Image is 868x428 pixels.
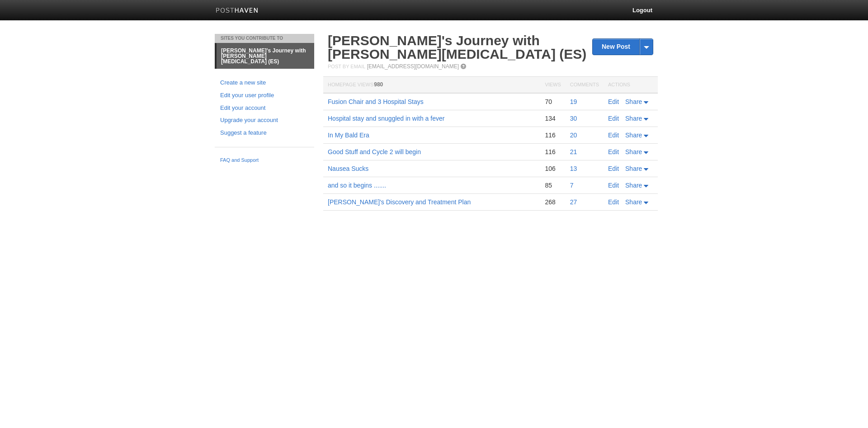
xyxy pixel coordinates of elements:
[220,156,309,165] a: FAQ and Support
[367,63,459,70] a: [EMAIL_ADDRESS][DOMAIN_NAME]
[545,114,561,122] div: 134
[217,43,314,69] a: [PERSON_NAME]'s Journey with [PERSON_NAME][MEDICAL_DATA] (ES)
[625,115,642,122] span: Share
[328,115,444,122] a: Hospital stay and snuggled in with a fever
[608,132,619,139] a: Edit
[328,64,365,69] span: Post by Email
[540,77,565,94] th: Views
[328,33,586,61] a: [PERSON_NAME]'s Journey with [PERSON_NAME][MEDICAL_DATA] (ES)
[215,34,314,43] li: Sites You Contribute To
[570,132,577,139] a: 20
[608,98,619,105] a: Edit
[570,198,577,206] a: 27
[570,165,577,172] a: 13
[608,115,619,122] a: Edit
[328,132,369,139] a: In My Bald Era
[625,148,642,155] span: Share
[220,91,309,100] a: Edit your user profile
[593,39,653,55] a: New Post
[625,132,642,139] span: Share
[625,98,642,105] span: Share
[545,131,561,139] div: 116
[374,81,383,88] span: 980
[545,198,561,206] div: 268
[323,77,540,94] th: Homepage Views
[220,78,309,88] a: Create a new site
[328,148,421,155] a: Good Stuff and Cycle 2 will begin
[220,116,309,125] a: Upgrade your account
[545,148,561,156] div: 116
[328,165,368,172] a: Nausea Sucks
[545,181,561,189] div: 85
[570,115,577,122] a: 30
[216,8,259,14] img: Posthaven-bar
[328,182,386,189] a: and so it begins .......
[608,182,619,189] a: Edit
[566,77,604,94] th: Comments
[608,148,619,155] a: Edit
[545,165,561,173] div: 106
[570,148,577,155] a: 21
[220,103,309,113] a: Edit your account
[570,182,574,189] a: 7
[328,98,424,105] a: Fusion Chair and 3 Hospital Stays
[570,98,577,105] a: 19
[625,182,642,189] span: Share
[608,198,619,206] a: Edit
[625,198,642,206] span: Share
[625,165,642,172] span: Share
[545,98,561,106] div: 70
[604,77,658,94] th: Actions
[328,198,471,206] a: [PERSON_NAME]'s Discovery and Treatment Plan
[608,165,619,172] a: Edit
[220,128,309,138] a: Suggest a feature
